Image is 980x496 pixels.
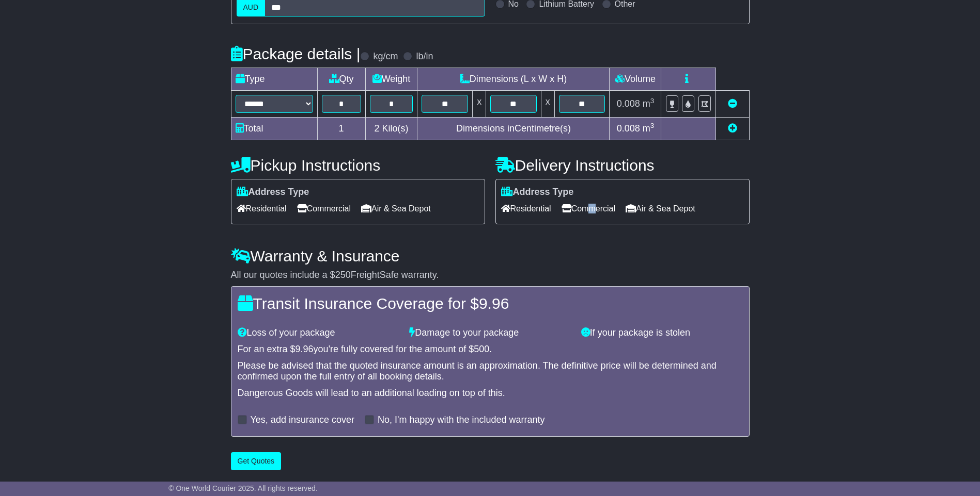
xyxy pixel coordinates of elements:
td: Dimensions (L x W x H) [417,68,610,91]
span: © One World Courier 2025. All rights reserved. [168,484,318,492]
div: Loss of your package [232,327,405,339]
button: Get Quotes [231,452,282,470]
td: x [541,91,554,118]
sup: 3 [650,97,655,105]
span: Air & Sea Depot [626,201,695,217]
h4: Delivery Instructions [495,157,750,174]
span: 0.008 [617,123,640,134]
div: All our quotes include a $ FreightSafe warranty. [231,270,750,281]
div: Damage to your package [404,327,576,339]
span: m [643,98,655,109]
td: Dimensions in Centimetre(s) [417,118,610,140]
h4: Warranty & Insurance [231,247,750,264]
span: Commercial [562,201,615,217]
span: m [643,123,655,134]
span: Residential [237,201,287,217]
h4: Transit Insurance Coverage for $ [238,295,743,312]
td: Type [231,68,317,91]
td: x [473,91,486,118]
span: 500 [474,344,489,354]
label: No, I'm happy with the included warranty [378,415,545,426]
sup: 3 [650,122,655,129]
span: 0.008 [617,98,640,109]
label: kg/cm [373,51,398,62]
span: 250 [335,270,351,280]
div: If your package is stolen [576,327,748,339]
label: Yes, add insurance cover [251,415,354,426]
div: For an extra $ you're fully covered for the amount of $ . [238,344,743,355]
span: Air & Sea Depot [361,201,431,217]
label: lb/in [416,51,433,62]
td: Weight [365,68,417,91]
label: Address Type [501,187,574,198]
div: Please be advised that the quoted insurance amount is an approximation. The definitive price will... [238,360,743,383]
span: Residential [501,201,551,217]
a: Add new item [728,123,737,134]
span: 2 [374,123,379,134]
span: 9.96 [479,295,509,312]
div: Dangerous Goods will lead to an additional loading on top of this. [238,388,743,399]
a: Remove this item [728,98,737,109]
td: 1 [317,118,365,140]
label: Address Type [237,187,309,198]
td: Total [231,118,317,140]
td: Qty [317,68,365,91]
td: Kilo(s) [365,118,417,140]
td: Volume [610,68,661,91]
h4: Package details | [231,45,361,62]
span: Commercial [297,201,351,217]
h4: Pickup Instructions [231,157,485,174]
span: 9.96 [295,344,314,354]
